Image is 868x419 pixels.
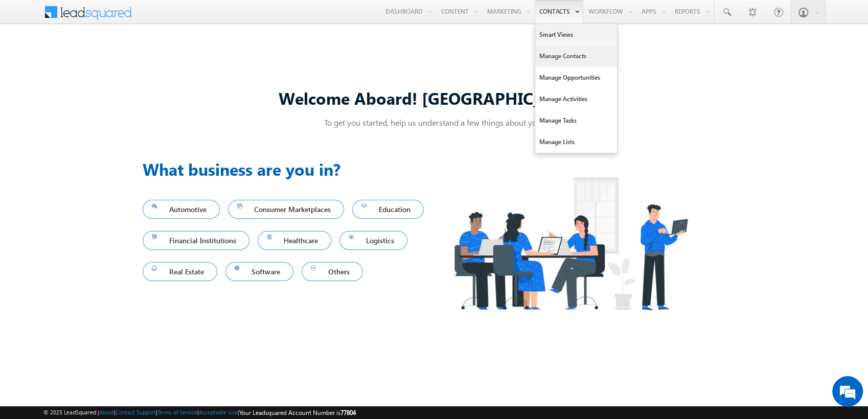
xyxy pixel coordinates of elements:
span: Automotive [152,202,211,216]
span: Real Estate [152,265,208,278]
a: Manage Lists [535,131,617,153]
p: To get you started, help us understand a few things about you! [143,117,725,128]
span: Others [311,265,354,278]
span: 77804 [340,409,356,416]
span: Financial Institutions [152,234,240,247]
a: Manage Contacts [535,45,617,67]
span: © 2025 LeadSquared | | | | | [43,408,356,417]
a: Terms of Service [157,409,197,415]
span: Healthcare [267,234,323,247]
a: Manage Activities [535,88,617,110]
span: Education [361,202,415,216]
div: Welcome Aboard! [GEOGRAPHIC_DATA] [143,87,725,109]
span: Logistics [349,234,398,247]
a: Manage Tasks [535,110,617,131]
a: Smart Views [535,24,617,45]
a: About [99,409,114,415]
span: Software [235,265,285,278]
h3: What business are you in? [143,157,434,181]
a: Manage Opportunities [535,67,617,88]
a: Contact Support [116,409,156,415]
span: Your Leadsquared Account Number is [239,409,356,416]
img: Industry.png [434,157,707,330]
a: Acceptable Use [199,409,238,415]
span: Consumer Marketplaces [237,202,335,216]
